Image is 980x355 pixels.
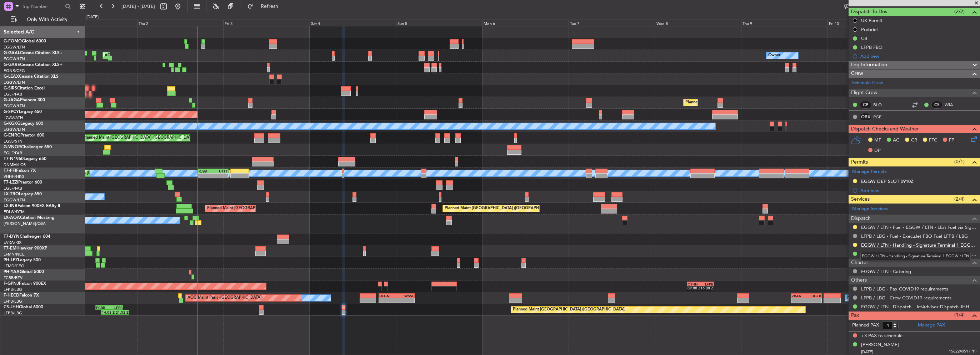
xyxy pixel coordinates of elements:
[4,103,25,109] a: EGGW/LTN
[4,68,25,73] a: EGNR/CEG
[860,187,976,194] div: Add new
[379,294,397,298] div: HEGN
[4,86,45,91] a: G-SIRSCitation Excel
[873,102,889,108] a: BLO
[445,203,557,214] div: Planned Maint [GEOGRAPHIC_DATA] ([GEOGRAPHIC_DATA])
[187,293,262,303] div: AOG Maint Paris ([GEOGRAPHIC_DATA])
[893,137,899,144] span: AC
[4,204,17,208] span: LX-INB
[4,287,22,292] a: LFPB/LBG
[4,216,20,220] span: LX-AOA
[806,298,821,303] div: -
[861,233,968,239] a: LFPB / LBG - Fuel - ExecuJet FBO Fuel LFPB / LBG
[102,310,115,314] div: 14:03 Z
[397,294,414,298] div: WSSL
[96,305,109,310] div: FCBB
[860,53,976,59] div: Add new
[4,221,46,226] a: [PERSON_NAME]/QSA
[851,312,859,320] span: Pax
[4,150,22,156] a: EGLF/FAB
[861,26,878,32] div: Prebrief
[852,205,888,212] a: Manage Services
[852,322,879,329] label: Planned PAX
[199,174,213,178] div: -
[4,139,22,144] a: EGSS/STN
[945,102,961,108] a: WIA
[4,192,42,196] a: LX-TROLegacy 650
[199,169,213,173] div: RJBB
[86,14,99,20] div: [DATE]
[852,168,887,175] a: Manage Permits
[806,294,821,298] div: UGTB
[954,195,965,203] span: (2/4)
[4,246,47,251] a: T7-EMIHawker 900XP
[121,3,155,10] span: [DATE] - [DATE]
[4,240,21,245] a: EVRA/RIX
[223,20,310,26] div: Fri 3
[4,305,43,309] a: CS-JHHGlobal 6000
[4,122,43,126] a: G-KGKGLegacy 600
[851,259,868,267] span: Charter
[4,39,46,43] a: G-FOMOGlobal 6000
[851,70,863,78] span: Crew
[4,252,25,257] a: LFMN/NCE
[4,246,17,251] span: T7-EMI
[4,299,22,304] a: LFPB/LBG
[4,180,18,185] span: T7-LZZI
[861,333,902,340] span: +3 PAX to schedule
[861,242,976,248] a: EGGW / LTN - Handling - Signature Terminal 1 EGGW / LTN
[115,310,129,314] div: 21:52 Z
[4,186,22,191] a: EGLF/FAB
[655,20,741,26] div: Wed 8
[255,4,285,9] span: Refresh
[4,115,23,120] a: LGAV/ATH
[4,45,25,50] a: EGGW/LTN
[851,89,877,97] span: Flight Crew
[4,98,45,102] a: G-JAGAPhenom 300
[954,311,965,319] span: (1/4)
[827,20,914,26] div: Fri 10
[741,20,827,26] div: Thu 9
[4,209,25,215] a: EDLW/DTM
[4,92,22,97] a: EGLF/FAB
[873,114,889,120] a: PGE
[4,157,46,161] a: T7-N1960Legacy 650
[4,98,20,102] span: G-JAGA
[310,20,396,26] div: Sat 4
[213,169,228,173] div: UTTT
[929,137,937,144] span: FFC
[4,56,25,62] a: EGGW/LTN
[4,293,39,298] a: F-HECDFalcon 7X
[4,270,44,274] a: 9H-YAAGlobal 5000
[851,276,867,284] span: Others
[4,169,36,173] a: T7-FFIFalcon 7X
[4,145,21,149] span: G-VNOR
[482,20,569,26] div: Mon 6
[768,50,780,61] div: Owner
[8,14,77,25] button: Only With Activity
[4,80,25,85] a: EGGW/LTN
[861,35,867,41] div: CB
[860,101,871,109] div: CP
[4,204,60,208] a: LX-INBFalcon 900EX EASy II
[4,74,19,79] span: G-LEAX
[4,39,22,43] span: G-FOMO
[874,147,881,154] span: DP
[396,20,482,26] div: Sun 5
[861,295,951,301] a: LFPB / LBG - Crew COVID19 requirements
[918,322,945,329] a: Manage PAX
[700,282,713,286] div: LFPB
[4,110,42,114] a: G-SPCYLegacy 650
[874,137,881,144] span: MF
[792,298,806,303] div: -
[861,341,899,349] div: [PERSON_NAME]
[4,51,20,55] span: G-GAAL
[851,61,887,69] span: Leg Information
[4,180,42,185] a: T7-LZZIPraetor 600
[851,8,887,16] span: Dispatch To-Dos
[700,286,713,290] div: 16:30 Z
[4,235,50,239] a: T7-DYNChallenger 604
[4,258,41,262] a: 9H-LPZLegacy 500
[4,51,62,55] a: G-GAALCessna Citation XLS+
[4,157,24,161] span: T7-N1960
